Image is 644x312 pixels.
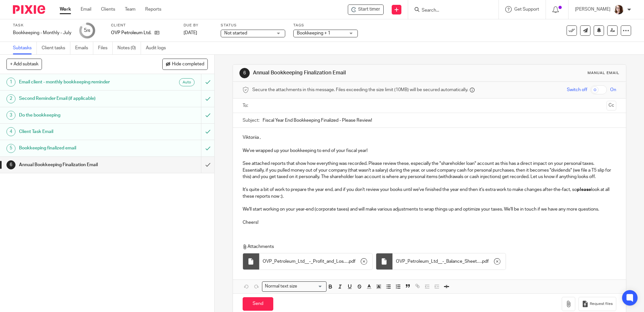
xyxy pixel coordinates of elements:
h1: Annual Bookkeeping Finalization Email [19,160,136,170]
span: [DATE] [184,31,197,35]
label: To: [243,102,250,109]
p: We've wrapped up your bookkeeping to end of your fiscal year! [243,147,616,154]
span: Not started [224,31,247,35]
a: Team [125,6,136,13]
input: Send [243,297,273,311]
div: 5 [84,27,90,34]
input: Search for option [299,283,323,290]
div: 6 [6,160,15,169]
button: Request files [579,297,616,311]
div: . [393,253,506,269]
span: pdf [482,258,489,265]
div: 3 [6,111,15,120]
input: Search [421,8,479,14]
div: Search for option [262,281,327,291]
label: Due by [184,23,213,28]
div: . [259,253,372,269]
h1: Email client - monthly bookkeeping reminder [19,77,136,87]
small: /6 [87,29,90,33]
a: Email [81,6,91,13]
p: OVP Petroleum Ltd. [111,30,151,36]
span: Request files [590,301,613,307]
div: 5 [6,144,15,153]
span: OVP_Petroleum_Ltd__-_Balance_Sheet (10) [396,258,481,265]
h1: Client Task Email [19,127,136,137]
span: Normal text size [264,283,299,290]
div: Bookkeeping - Monthly - July [13,30,71,36]
h1: Second Reminder Email (if applicable) [19,94,136,103]
h1: Do the bookkeeping [19,110,136,120]
div: 4 [6,127,15,136]
button: Cc [607,101,616,110]
label: Status [221,23,285,28]
label: Subject: [243,117,259,124]
a: Files [98,42,113,54]
p: It's quite a bit of work to prepare the year end, and if you don't review your books until we've ... [243,186,616,200]
a: Emails [75,42,93,54]
a: Client tasks [42,42,70,54]
p: See attached reports that show how everything was recorded. Please review these, especially the "... [243,160,616,180]
a: Notes (0) [117,42,141,54]
label: Tags [293,23,358,28]
button: + Add subtask [6,59,42,70]
h1: Bookkeeping finalized email [19,143,136,153]
div: Manual email [588,71,619,76]
span: pdf [349,258,356,265]
p: [PERSON_NAME] [575,6,610,13]
div: 1 [6,78,15,87]
strong: please [577,187,591,192]
a: Subtasks [13,42,37,54]
div: OVP Petroleum Ltd. - Bookkeeping - Monthly - July [348,5,384,15]
a: Clients [101,6,115,13]
span: Hide completed [172,62,204,67]
img: Pixie [13,5,45,14]
label: Client [111,23,176,28]
p: Attachments [243,243,603,250]
h1: Annual Bookkeeping Finalization Email [253,70,443,76]
p: Cheers! [243,213,616,226]
span: On [610,87,616,93]
span: Bookkeeping + 1 [297,31,330,35]
span: Get Support [514,7,539,12]
button: Hide completed [162,59,208,70]
span: OVP_Petroleum_Ltd__-_Profit_and_Loss (9) [263,258,348,265]
div: 2 [6,94,15,103]
img: Kelsey%20Website-compressed%20Resized.jpg [614,5,624,15]
span: Secure the attachments in this message. Files exceeding the size limit (10MB) will be secured aut... [252,87,468,93]
div: 6 [239,68,250,78]
div: Auto [179,78,195,86]
p: Viktoriia , [243,134,616,141]
a: Audit logs [146,42,171,54]
label: Task [13,23,71,28]
span: Start timer [358,6,380,13]
a: Work [60,6,71,13]
p: We'll start working on your year-end (corporate taxes) and will make various adjustments to wrap ... [243,206,616,213]
span: Switch off [567,87,587,93]
a: Reports [145,6,161,13]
